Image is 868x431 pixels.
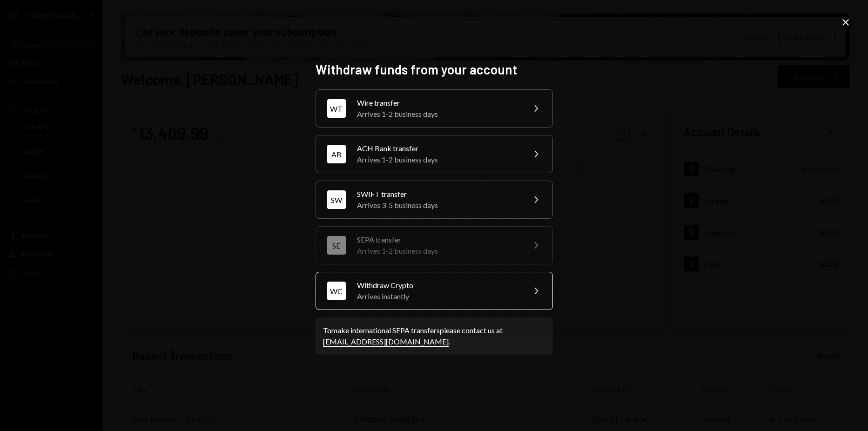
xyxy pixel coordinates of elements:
button: SESEPA transferArrives 1-2 business days [316,226,553,264]
div: Arrives instantly [357,291,519,302]
div: SE [327,236,346,255]
div: WC [327,282,346,300]
button: WTWire transferArrives 1-2 business days [316,89,553,128]
div: Arrives 3-5 business days [357,200,519,211]
div: Arrives 1-2 business days [357,154,519,165]
div: ACH Bank transfer [357,143,519,154]
h2: Withdraw funds from your account [316,61,553,79]
div: WT [327,99,346,118]
button: ABACH Bank transferArrives 1-2 business days [316,135,553,173]
div: AB [327,145,346,163]
div: Arrives 1-2 business days [357,108,519,120]
div: SEPA transfer [357,234,519,245]
div: Arrives 1-2 business days [357,245,519,256]
button: WCWithdraw CryptoArrives instantly [316,272,553,310]
div: To make international SEPA transfers please contact us at . [323,325,545,347]
button: SWSWIFT transferArrives 3-5 business days [316,181,553,219]
div: SW [327,190,346,209]
div: Wire transfer [357,97,519,108]
a: [EMAIL_ADDRESS][DOMAIN_NAME] [323,337,449,347]
div: Withdraw Crypto [357,280,519,291]
div: SWIFT transfer [357,189,519,200]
